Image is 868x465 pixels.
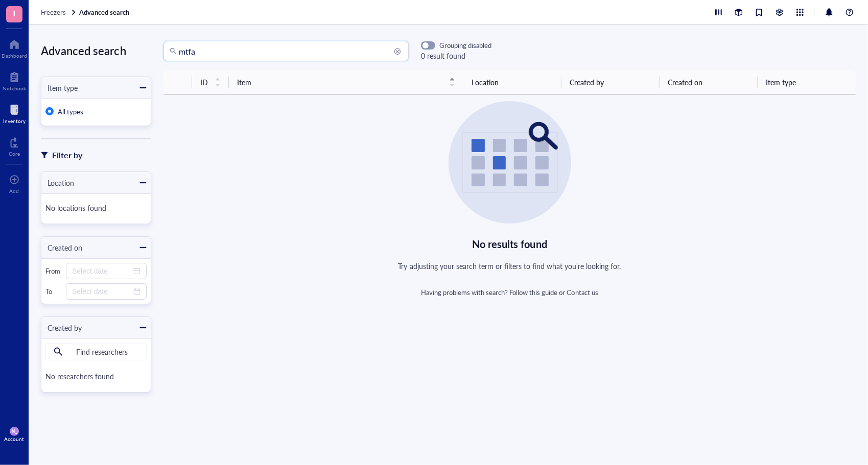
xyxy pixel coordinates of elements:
span: Freezers [41,7,66,17]
a: Advanced search [79,8,131,17]
div: To [45,287,62,296]
div: Grouping disabled [439,41,491,50]
div: No researchers found [45,366,147,388]
a: Inventory [3,102,26,124]
a: Freezers [41,8,77,17]
span: All types [58,107,83,116]
th: Created on [660,70,758,94]
img: Empty state [449,101,571,224]
div: No locations found [45,198,147,219]
span: T [12,7,17,19]
input: Select date [72,286,131,297]
div: Notebook [3,85,26,91]
div: Created by [41,322,82,333]
div: No results found [472,236,547,252]
a: Follow this guide [509,287,557,297]
div: Dashboard [2,53,27,59]
div: Try adjusting your search term or filters to find what you're looking for. [398,260,621,272]
input: Select date [72,265,131,277]
div: Advanced search [41,41,151,60]
th: ID [192,70,229,94]
div: Location [41,177,74,188]
div: Having problems with search? or [421,288,598,297]
div: Created on [41,242,82,253]
a: Core [9,134,20,157]
div: 0 result found [421,50,491,61]
span: ID [200,77,208,88]
div: Account [5,436,25,442]
span: Item [237,77,443,88]
div: Inventory [3,118,26,124]
div: Filter by [52,149,82,162]
th: Created by [561,70,660,94]
div: Core [9,151,20,157]
th: Item type [758,70,856,94]
div: Add [10,188,19,194]
a: Dashboard [2,36,27,59]
th: Location [463,70,561,94]
a: Notebook [3,69,26,91]
a: Contact us [567,287,598,297]
th: Item [229,70,463,94]
div: Item type [41,82,78,93]
div: From [45,266,62,276]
